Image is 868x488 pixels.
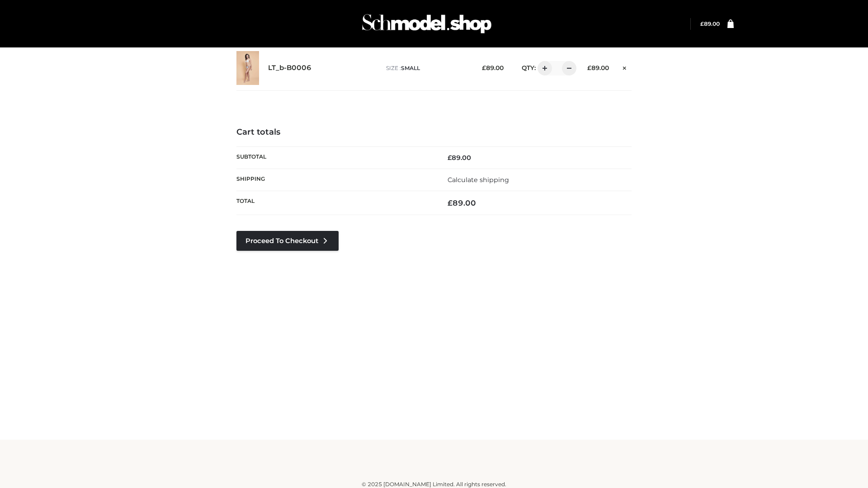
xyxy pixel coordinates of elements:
bdi: 89.00 [482,64,504,71]
th: Total [236,191,434,215]
bdi: 89.00 [587,64,609,71]
span: £ [587,64,591,71]
img: Schmodel Admin 964 [359,6,495,42]
a: LT_b-B0006 [268,64,311,72]
a: Calculate shipping [448,176,509,184]
span: £ [482,64,486,71]
h4: Cart totals [236,127,632,137]
th: Subtotal [236,146,434,169]
bdi: 89.00 [448,154,471,162]
a: £89.00 [700,20,720,27]
span: £ [700,20,704,27]
span: £ [448,154,452,162]
a: Remove this item [618,61,632,73]
img: LT_b-B0006 - SMALL [236,51,259,85]
span: SMALL [401,65,420,71]
div: QTY: [513,61,573,75]
p: size : [386,64,468,72]
bdi: 89.00 [448,198,476,207]
a: Proceed to Checkout [236,231,339,251]
th: Shipping [236,169,434,191]
bdi: 89.00 [700,20,720,27]
span: £ [448,198,453,207]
